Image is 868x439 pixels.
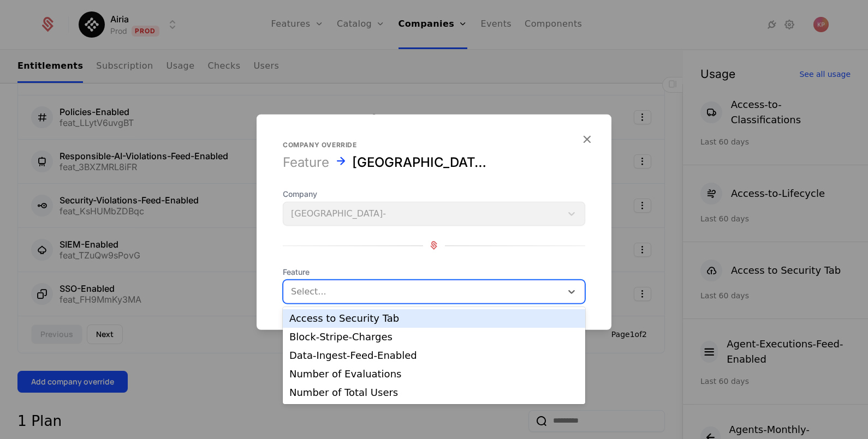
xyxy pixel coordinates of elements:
div: El Paso County- [352,153,493,171]
div: Number of Total Users [289,388,579,398]
div: Access to Security Tab [289,314,579,323]
span: Company [283,188,585,199]
div: Company override [283,140,585,149]
span: Feature [283,266,585,277]
div: Data-Ingest-Feed-Enabled [289,351,579,360]
div: Number of Evaluations [289,369,579,379]
div: Feature [283,153,329,171]
div: Block-Stripe-Charges [289,332,579,342]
